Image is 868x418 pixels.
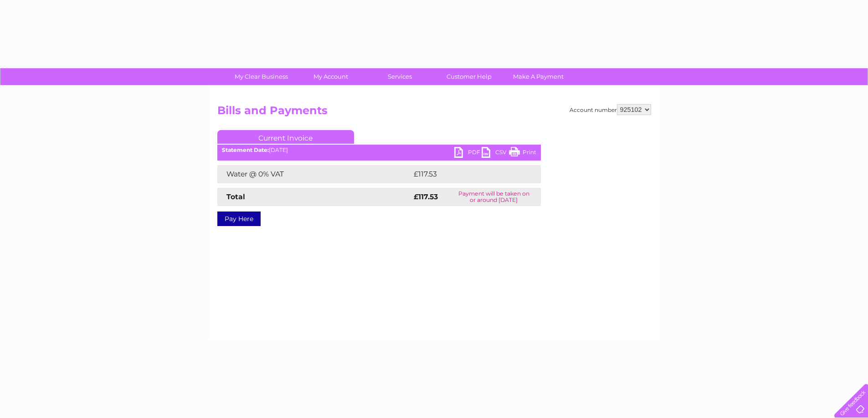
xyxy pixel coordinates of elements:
strong: Total [226,192,245,201]
b: Statement Date: [222,146,269,153]
td: £117.53 [411,165,523,183]
h2: Bills and Payments [217,104,651,121]
a: Services [362,68,437,85]
div: [DATE] [217,147,541,153]
strong: £117.53 [414,192,438,201]
a: Pay Here [217,212,261,226]
a: My Clear Business [224,68,299,85]
a: Print [509,147,536,160]
div: Account number [570,104,651,115]
a: Customer Help [431,68,507,85]
a: My Account [293,68,368,85]
a: Current Invoice [217,130,354,144]
td: Payment will be taken on or around [DATE] [447,188,541,206]
td: Water @ 0% VAT [217,165,411,183]
a: Make A Payment [501,68,576,85]
a: CSV [482,147,509,160]
a: PDF [454,147,482,160]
